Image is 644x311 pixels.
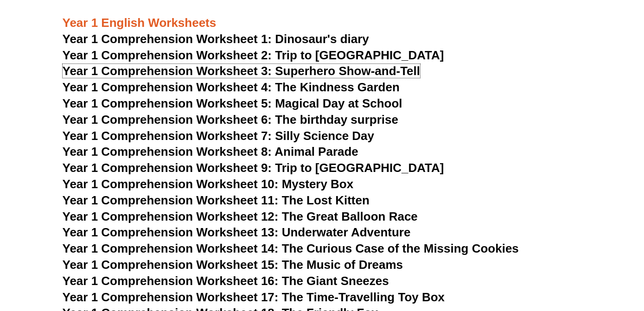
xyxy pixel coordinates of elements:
[63,290,445,304] a: Year 1 Comprehension Worksheet 17: The Time-Travelling Toy Box
[63,113,398,127] a: Year 1 Comprehension Worksheet 6: The birthday surprise
[63,80,400,94] a: Year 1 Comprehension Worksheet 4: The Kindness Garden
[63,258,403,272] a: Year 1 Comprehension Worksheet 15: The Music of Dreams
[63,177,354,191] a: Year 1 Comprehension Worksheet 10: Mystery Box
[63,209,418,223] a: Year 1 Comprehension Worksheet 12: The Great Balloon Race
[63,241,519,255] a: Year 1 Comprehension Worksheet 14: The Curious Case of the Missing Cookies
[485,206,644,311] iframe: Chat Widget
[63,64,421,78] a: Year 1 Comprehension Worksheet 3: Superhero Show-and-Tell
[63,145,358,159] a: Year 1 Comprehension Worksheet 8: Animal Parade
[63,96,402,110] a: Year 1 Comprehension Worksheet 5: Magical Day at School
[63,48,444,62] a: Year 1 Comprehension Worksheet 2: Trip to [GEOGRAPHIC_DATA]
[63,274,389,288] a: Year 1 Comprehension Worksheet 16: The Giant Sneezes
[63,32,369,46] a: Year 1 Comprehension Worksheet 1: Dinosaur's diary
[63,129,375,143] a: Year 1 Comprehension Worksheet 7: Silly Science Day
[63,15,582,31] h3: Year 1 English Worksheets
[63,161,444,175] a: Year 1 Comprehension Worksheet 9: Trip to [GEOGRAPHIC_DATA]
[63,225,411,239] a: Year 1 Comprehension Worksheet 13: Underwater Adventure
[63,193,370,207] a: Year 1 Comprehension Worksheet 11: The Lost Kitten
